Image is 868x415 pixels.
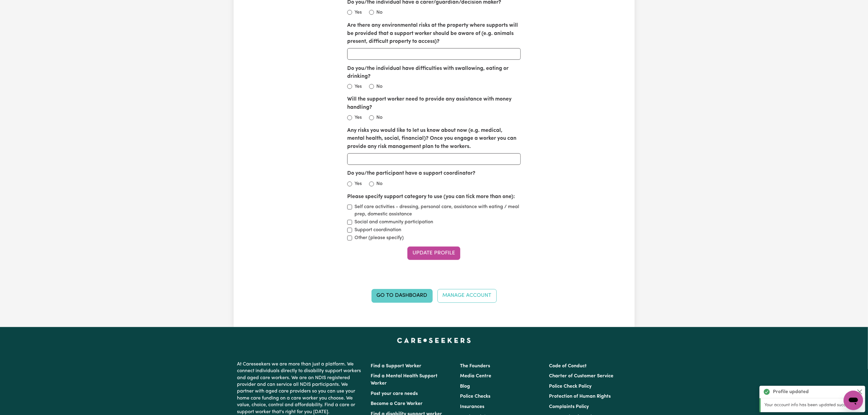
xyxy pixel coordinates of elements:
[460,384,470,389] a: Blog
[376,83,383,90] label: No
[376,9,383,16] label: No
[347,96,521,112] label: Will the support worker need to provide any assistance with money handling?
[355,83,362,90] label: Yes
[371,392,418,396] a: Post your care needs
[347,170,475,178] label: Do you/the participant have a support coordinator?
[355,9,362,16] label: Yes
[355,180,362,188] label: Yes
[856,388,863,396] button: Close
[844,391,863,410] iframe: Button to launch messaging window, conversation in progress
[460,394,490,399] a: Police Checks
[376,180,383,188] label: No
[549,394,611,399] a: Protection of Human Rights
[437,289,497,303] a: Manage Account
[460,364,490,369] a: The Founders
[347,22,521,46] label: Are there any environmental risks at the property where supports will be provided that a support ...
[764,402,862,409] p: Your account info has been updated successfully
[376,114,383,122] label: No
[773,388,809,396] strong: Profile updated
[355,227,401,234] label: Support coordination
[549,405,589,410] a: Complaints Policy
[397,338,471,343] a: Careseekers home page
[371,364,422,369] a: Find a Support Worker
[371,374,438,386] a: Find a Mental Health Support Worker
[355,219,433,226] label: Social and community participation
[372,289,433,303] a: Go to Dashboard
[355,114,362,122] label: Yes
[355,235,404,242] label: Other (please specify)
[407,247,460,260] button: Update Profile
[549,374,613,379] a: Charter of Customer Service
[371,402,423,406] a: Become a Care Worker
[460,405,484,410] a: Insurances
[347,127,521,151] label: Any risks you would like to let us know about now (e.g. medical, mental health, social, financial...
[549,364,587,369] a: Code of Conduct
[355,204,521,218] label: Self care activities - dressing, personal care, assistance with eating / meal prep, domestic assi...
[347,65,521,81] label: Do you/the individual have difficulties with swallowing, eating or drinking?
[549,384,592,389] a: Police Check Policy
[347,193,515,201] label: Please specify support category to use (you can tick more than one):
[460,374,491,379] a: Media Centre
